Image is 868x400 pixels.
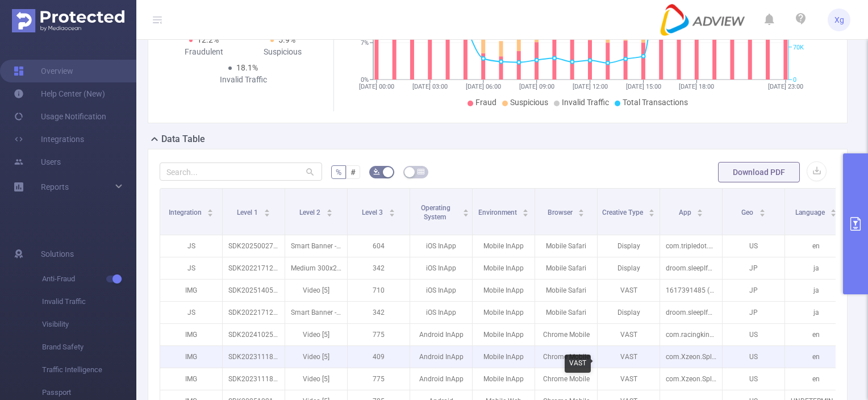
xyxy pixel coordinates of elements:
span: 5.9% [278,35,295,44]
p: ja [785,302,847,323]
i: icon: caret-up [759,207,765,211]
i: icon: caret-up [264,207,270,211]
p: VAST [598,280,660,301]
tspan: [DATE] 06:00 [465,83,500,90]
i: icon: caret-up [578,207,585,211]
p: SDK20241025100948lrli6lencunfl1z [223,324,285,345]
p: Smart Banner - 320x50 [0] [285,235,347,257]
p: ja [785,257,847,279]
span: Xg [834,9,844,31]
p: US [723,324,784,345]
div: Sort [830,207,837,214]
tspan: [DATE] 03:00 [412,83,447,90]
tspan: 0% [361,76,369,84]
span: Traffic Intelligence [42,359,136,381]
p: SDK202311181109372h9tq4d4s4thput [223,346,285,368]
span: Fraud [475,98,496,107]
p: Video [5] [285,280,347,301]
p: Display [598,257,660,279]
p: iOS InApp [410,257,472,279]
img: Protected Media [12,9,124,32]
p: JP [723,280,784,301]
p: Medium 300x250 [11] [285,257,347,279]
span: Brand Safety [42,336,136,359]
tspan: [DATE] 15:00 [625,83,661,90]
p: iOS InApp [410,280,472,301]
p: Chrome Mobile [535,368,597,390]
i: icon: caret-down [523,212,529,215]
span: Anti-Fraud [42,268,136,290]
p: VAST [598,346,660,368]
div: Sort [264,207,270,214]
p: SDK20250027120226cxxdb7eglzgd08b [223,235,285,257]
p: Chrome Mobile [535,324,597,345]
p: 1617391485 (com.blockpuzzle.us.ios) [660,280,722,301]
div: Sort [207,207,214,214]
p: VAST [598,324,660,345]
p: droom.sleepIfUCanFree [660,257,722,279]
a: Overview [14,60,73,82]
h2: Data Table [161,132,205,146]
p: Mobile Safari [535,257,597,279]
input: Search... [160,163,322,181]
i: icon: caret-down [326,212,332,215]
span: Visibility [42,313,136,336]
p: Android InApp [410,324,472,345]
p: Mobile Safari [535,235,597,257]
p: Android InApp [410,346,472,368]
p: Mobile InApp [473,368,535,390]
i: icon: caret-up [697,207,703,211]
p: 604 [348,235,410,257]
p: SDK20251405020648accq32dtb0zpyqw [223,280,285,301]
p: JP [723,257,784,279]
tspan: 70K [793,44,804,51]
tspan: 0 [793,76,796,84]
span: Invalid Traffic [42,290,136,313]
a: Reports [41,176,69,198]
p: VAST [598,368,660,390]
div: Sort [696,207,703,214]
p: US [723,235,784,257]
div: Sort [326,207,333,214]
span: 12.2% [197,35,219,44]
p: com.tripledot.woodoku [660,235,722,257]
button: Download PDF [718,162,800,182]
span: Suspicious [510,98,548,107]
p: SDK202311181109372h9tq4d4s4thput [223,368,285,390]
p: JP [723,302,784,323]
i: icon: caret-up [463,207,469,211]
i: icon: caret-down [578,212,585,215]
p: IMG [160,324,222,345]
p: JS [160,302,222,323]
span: Operating System [421,204,450,221]
span: Total Transactions [623,98,688,107]
i: icon: caret-down [697,212,703,215]
tspan: [DATE] 00:00 [359,83,394,90]
p: ja [785,280,847,301]
p: en [785,235,847,257]
i: icon: caret-up [523,207,529,211]
i: icon: caret-down [649,212,655,215]
p: SDK20221712050410xhhnonnqqwbv3yi [223,257,285,279]
p: Chrome Mobile [535,346,597,368]
div: Sort [648,207,655,214]
p: Video [5] [285,324,347,345]
div: Invalid Traffic [204,74,283,86]
p: IMG [160,368,222,390]
span: % [336,168,341,177]
p: Mobile InApp [473,257,535,279]
span: Solutions [41,243,74,265]
p: JS [160,257,222,279]
p: en [785,368,847,390]
div: VAST [565,355,591,373]
p: iOS InApp [410,302,472,323]
p: 409 [348,346,410,368]
p: Mobile Safari [535,280,597,301]
span: Invalid Traffic [562,98,609,107]
tspan: [DATE] 23:00 [768,83,803,90]
i: icon: table [418,168,424,175]
p: com.racingking.zheteng [660,324,722,345]
p: com.Xzeon.SplintRun [660,368,722,390]
span: Reports [41,182,69,191]
p: US [723,368,784,390]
